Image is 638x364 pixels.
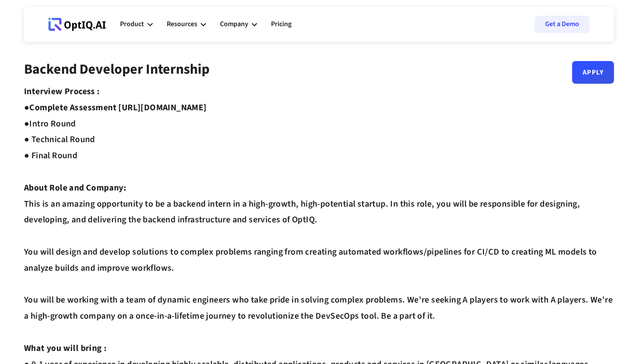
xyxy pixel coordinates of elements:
[271,11,292,37] a: Pricing
[120,18,144,30] div: Product
[120,11,153,37] div: Product
[535,16,590,33] a: Get a Demo
[572,61,614,84] a: Apply
[167,18,197,30] div: Resources
[220,11,257,37] div: Company
[24,85,100,98] strong: Interview Process :
[167,11,206,37] div: Resources
[24,59,209,79] strong: Backend Developer Internship
[24,342,106,354] strong: What you will bring :
[24,182,126,194] strong: About Role and Company:
[48,31,49,31] div: Webflow Homepage
[48,11,106,37] a: Webflow Homepage
[220,18,248,30] div: Company
[24,102,207,130] strong: Complete Assessment [URL][DOMAIN_NAME] ●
